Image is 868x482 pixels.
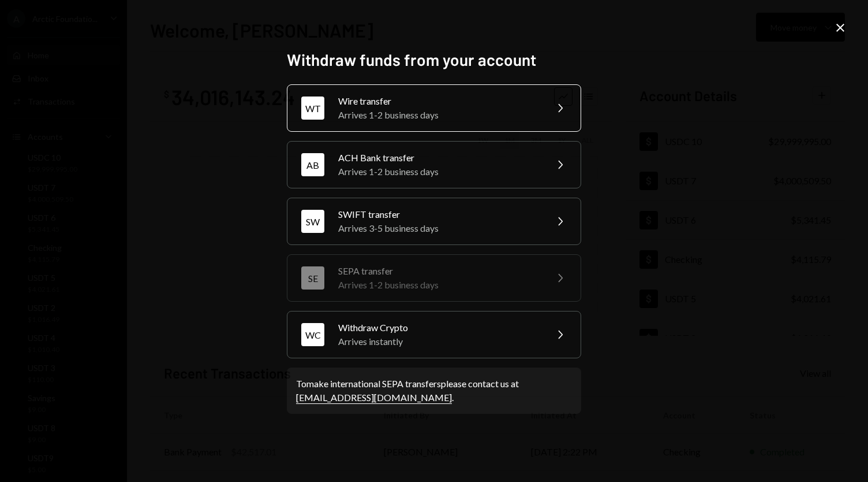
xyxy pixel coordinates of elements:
div: SW [301,210,324,233]
div: Arrives 3-5 business days [338,221,539,235]
div: To make international SEPA transfers please contact us at . [296,377,572,405]
div: Wire transfer [338,94,539,108]
div: Arrives 1-2 business days [338,165,539,179]
div: Withdraw Crypto [338,321,539,335]
button: SESEPA transferArrives 1-2 business days [287,254,581,302]
div: Arrives 1-2 business days [338,108,539,122]
div: ACH Bank transfer [338,151,539,165]
div: WT [301,97,324,120]
button: ABACH Bank transferArrives 1-2 business days [287,141,581,188]
div: WC [301,323,324,346]
h2: Withdraw funds from your account [287,49,581,71]
button: SWSWIFT transferArrives 3-5 business days [287,198,581,245]
div: Arrives instantly [338,335,539,348]
div: SWIFT transfer [338,207,539,221]
div: SEPA transfer [338,264,539,278]
button: WTWire transferArrives 1-2 business days [287,84,581,132]
div: SE [301,266,324,290]
div: AB [301,153,324,176]
a: [EMAIL_ADDRESS][DOMAIN_NAME] [296,392,452,404]
button: WCWithdraw CryptoArrives instantly [287,311,581,358]
div: Arrives 1-2 business days [338,278,539,292]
